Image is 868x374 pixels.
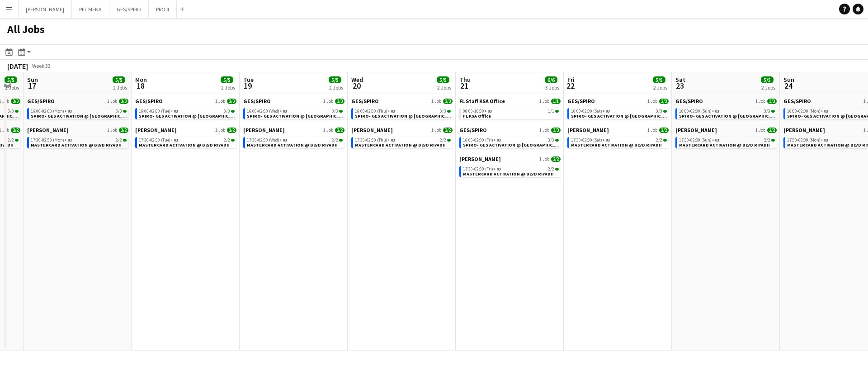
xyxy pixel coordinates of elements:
span: JACK MORTON [567,127,609,133]
span: +03 [279,137,287,143]
span: 5/5 [113,76,125,83]
span: 3/3 [339,110,343,113]
span: +03 [484,108,492,114]
div: GES/SPIRO1 Job3/316:00-02:00 (Sun)+033/3SPIRO- GES ACTIVATION @ [GEOGRAPHIC_DATA] [675,98,777,127]
span: 16:00-02:00 (Thu) [355,109,395,114]
a: 08:00-16:00+031/1FL KSA Office [463,108,559,118]
span: 3/3 [332,109,338,114]
div: 2 Jobs [5,84,19,91]
span: JACK MORTON [351,127,393,133]
span: 1/1 [555,110,559,113]
a: 16:00-02:00 (Sat)+033/3SPIRO- GES ACTIVATION @ [GEOGRAPHIC_DATA] [571,108,667,118]
span: MASTERCARD ACTIVATION @ BLVD RIYADH [139,142,230,148]
span: MASTERCARD ACTIVATION @ BLVD RIYADH [355,142,446,148]
a: [PERSON_NAME]1 Job2/2 [27,127,128,133]
span: 17:30-02:30 (Sun) [679,138,719,142]
span: 3/3 [8,109,14,114]
a: 16:00-02:00 (Tue)+033/3SPIRO- GES ACTIVATION @ [GEOGRAPHIC_DATA] [139,108,235,118]
span: 16:00-02:00 (Sat) [571,109,610,114]
span: 3/3 [15,110,19,113]
span: 2/2 [447,139,451,142]
span: 1 Job [647,128,657,133]
a: 17:30-02:30 (Tue)+032/2MASTERCARD ACTIVATION @ BLVD RIYADH [139,137,235,147]
span: +03 [64,137,72,143]
span: +03 [64,108,72,114]
span: JACK MORTON [783,127,825,133]
span: 17:30-02:30 (Tue) [139,138,178,142]
span: +03 [493,137,501,143]
span: +03 [387,108,395,114]
span: 2/2 [335,128,344,133]
span: 1 Job [431,128,441,133]
span: 5/5 [5,76,17,83]
span: 5/5 [437,76,449,83]
span: 2/2 [339,139,343,142]
span: 1 Job [323,128,333,133]
span: 2/2 [443,128,453,133]
div: 2 Jobs [221,84,235,91]
span: 16:00-02:00 (Wed) [247,109,287,114]
span: MASTERCARD ACTIVATION @ BLVD RIYADH [247,142,338,148]
span: GES/SPIRO [351,98,379,104]
span: 2/2 [555,168,559,170]
span: Mon [135,76,147,84]
span: 1 Job [215,99,225,104]
span: 5/5 [761,76,774,83]
span: SPIRO- GES ACTIVATION @ EWC SEF Arena BLVD City [355,113,459,119]
span: 2/2 [123,139,127,142]
span: +03 [279,108,287,114]
span: 2/2 [764,138,770,142]
button: GES/SPIRO [109,0,149,18]
span: 17 [26,80,38,91]
span: 1 Job [107,99,117,104]
span: 22 [566,80,575,91]
span: 5/5 [653,76,665,83]
a: 16:00-02:00 (Sun)+033/3SPIRO- GES ACTIVATION @ [GEOGRAPHIC_DATA] [679,108,775,118]
span: 2/2 [771,139,775,142]
span: 2/2 [548,167,554,171]
div: 2 Jobs [761,84,775,91]
span: 3/3 [335,99,344,104]
span: 2/2 [224,138,230,142]
span: 1 Job [755,128,765,133]
span: 3/3 [656,109,662,114]
span: 3/3 [447,110,451,113]
div: 2 Jobs [113,84,127,91]
span: 5/5 [329,76,341,83]
div: 2 Jobs [653,84,667,91]
span: 3/3 [771,110,775,113]
span: 2/2 [663,139,667,142]
span: 3/3 [555,139,559,142]
span: 2/2 [551,156,561,162]
span: 1 Job [431,99,441,104]
span: 2/2 [231,139,235,142]
span: Sun [783,76,794,84]
span: 3/3 [224,109,230,114]
a: [PERSON_NAME]1 Job2/2 [351,127,453,133]
span: 2/2 [440,138,446,142]
span: 16:00-02:00 (Sun) [679,109,719,114]
a: 17:30-02:30 (Fri)+032/2MASTERCARD ACTIVATION @ BLVD RIYADH [463,166,559,176]
a: [PERSON_NAME]1 Job2/2 [567,127,669,133]
span: +03 [170,137,178,143]
span: +03 [821,137,828,143]
span: MASTERCARD ACTIVATION @ BLVD RIYADH [679,142,770,148]
span: 3/3 [443,99,453,104]
a: 17:30-02:30 (Sun)+032/2MASTERCARD ACTIVATION @ BLVD RIYADH [679,137,775,147]
span: 20 [350,80,363,91]
span: 2/2 [659,128,669,133]
a: FL Staff KSA Office1 Job1/1 [459,98,561,104]
span: SPIRO- GES ACTIVATION @ EWC SEF Arena BLVD City [247,113,351,119]
span: Tue [243,76,254,84]
div: 2 Jobs [329,84,343,91]
a: [PERSON_NAME]1 Job2/2 [135,127,236,133]
span: SPIRO- GES ACTIVATION @ EWC SEF Arena BLVD City [679,113,783,119]
span: JACK MORTON [27,127,69,133]
span: Sat [675,76,685,84]
span: 23 [674,80,685,91]
span: 16:00-02:00 (Tue) [139,109,178,114]
span: 3/3 [11,99,20,104]
a: GES/SPIRO1 Job3/3 [243,98,344,104]
a: [PERSON_NAME]1 Job2/2 [459,156,561,162]
span: GES/SPIRO [135,98,163,104]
